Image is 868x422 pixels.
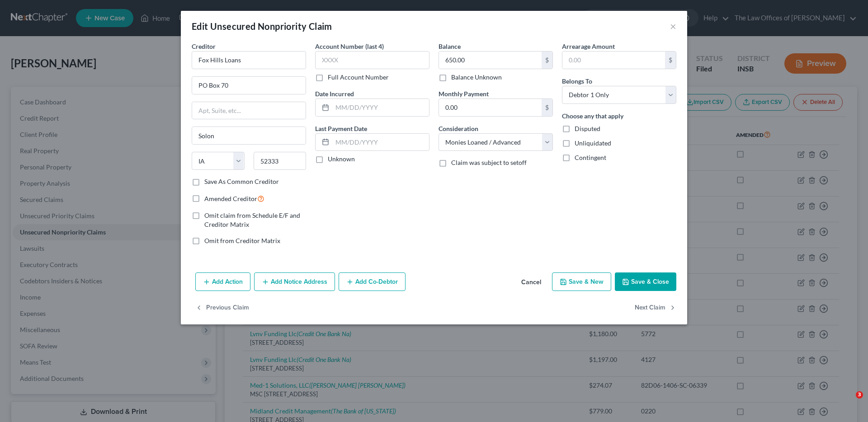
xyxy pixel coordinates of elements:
button: Previous Claim [195,298,249,317]
button: Add Co-Debtor [339,272,406,291]
input: 0.00 [439,99,542,116]
input: XXXX [315,51,429,69]
span: Omit claim from Schedule E/F and Creditor Matrix [204,211,300,228]
label: Monthly Payment [439,89,489,98]
iframe: Intercom live chat [837,391,859,413]
span: 3 [856,391,863,399]
button: Next Claim [635,298,676,317]
button: Add Action [195,272,250,291]
input: Enter zip... [254,152,307,170]
span: Claim was subject to setoff [451,159,527,166]
input: Apt, Suite, etc... [192,102,306,119]
span: Disputed [575,125,600,132]
label: Unknown [328,155,355,164]
input: 0.00 [439,52,542,69]
label: Balance Unknown [451,73,502,82]
input: 0.00 [562,52,665,69]
label: Save As Common Creditor [204,177,279,186]
span: Omit from Creditor Matrix [204,237,280,244]
label: Balance [439,42,461,51]
label: Consideration [439,124,478,133]
div: $ [542,52,552,69]
label: Account Number (last 4) [315,42,384,51]
span: Belongs To [562,77,592,85]
button: Cancel [514,273,548,291]
div: $ [542,99,552,116]
label: Arrearage Amount [562,42,615,51]
span: Amended Creditor [204,195,257,202]
label: Full Account Number [328,73,389,82]
input: MM/DD/YYYY [332,134,429,151]
label: Last Payment Date [315,124,367,133]
span: Creditor [192,42,216,50]
span: Contingent [575,154,606,161]
div: $ [665,52,676,69]
button: × [670,21,676,32]
button: Save & Close [615,272,676,291]
button: Save & New [552,272,611,291]
input: Enter address... [192,77,306,94]
button: Add Notice Address [254,272,335,291]
span: Unliquidated [575,139,611,147]
input: Search creditor by name... [192,51,306,69]
label: Date Incurred [315,89,354,98]
label: Choose any that apply [562,111,623,121]
input: Enter city... [192,127,306,144]
div: Edit Unsecured Nonpriority Claim [192,20,332,33]
input: MM/DD/YYYY [332,99,429,116]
